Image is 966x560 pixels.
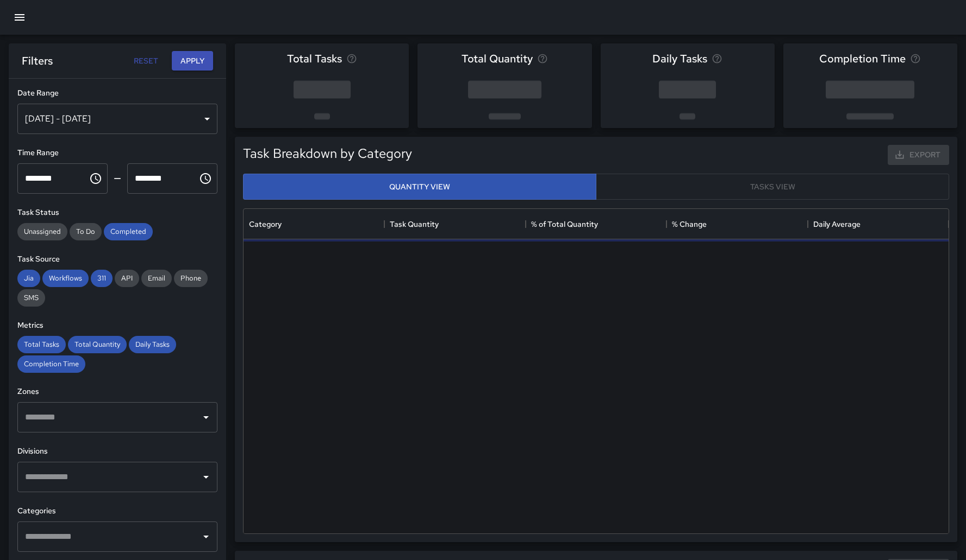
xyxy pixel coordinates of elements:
div: Jia [17,270,40,287]
span: API [115,273,139,283]
h6: Zones [17,386,217,398]
button: Reset [128,51,163,71]
div: 311 [91,270,113,287]
div: Workflows [42,270,89,287]
h6: Time Range [17,147,217,159]
svg: Total task quantity in the selected period, compared to the previous period. [537,53,548,64]
button: Choose time, selected time is 11:59 PM [195,168,216,189]
div: Completion Time [17,355,85,373]
span: Phone [174,273,208,283]
span: Completed [104,227,153,236]
div: SMS [17,289,45,307]
div: % Change [666,209,807,239]
span: Unassigned [17,227,67,236]
h6: Divisions [17,446,217,457]
span: Total Quantity [68,340,127,349]
span: Completion Time [17,359,85,368]
span: Completion Time [819,50,906,67]
h5: Task Breakdown by Category [243,145,412,162]
div: Daily Average [808,209,949,239]
div: Email [141,270,172,287]
span: Daily Tasks [129,340,176,349]
h6: Task Status [17,207,217,219]
span: Workflows [42,273,89,283]
button: Choose time, selected time is 12:00 AM [85,168,107,189]
div: % of Total Quantity [526,209,666,239]
div: Total Quantity [68,336,127,353]
div: [DATE] - [DATE] [17,104,217,134]
span: Jia [17,273,40,283]
h6: Date Range [17,87,217,99]
div: Category [244,209,384,239]
span: SMS [17,293,45,302]
span: Total Tasks [17,340,66,349]
span: Daily Tasks [652,50,707,67]
h6: Categories [17,505,217,517]
svg: Average number of tasks per day in the selected period, compared to the previous period. [712,53,722,64]
div: Daily Tasks [129,336,176,353]
div: Phone [174,270,208,287]
div: Completed [104,223,153,240]
div: Category [249,209,282,239]
div: Unassigned [17,223,67,240]
span: To Do [70,227,102,236]
button: Open [198,410,214,425]
div: % Change [672,209,707,239]
button: Open [198,529,214,544]
div: Task Quantity [390,209,439,239]
svg: Total number of tasks in the selected period, compared to the previous period. [346,53,357,64]
div: To Do [70,223,102,240]
div: % of Total Quantity [531,209,598,239]
div: Daily Average [813,209,861,239]
div: Task Quantity [384,209,525,239]
h6: Filters [22,52,53,69]
div: Total Tasks [17,336,66,353]
h6: Metrics [17,320,217,332]
span: 311 [91,273,113,283]
svg: Average time taken to complete tasks in the selected period, compared to the previous period. [910,53,921,64]
div: API [115,270,139,287]
button: Open [198,469,214,485]
span: Total Tasks [287,50,342,67]
button: Apply [172,51,213,71]
h6: Task Source [17,253,217,265]
span: Email [141,273,172,283]
span: Total Quantity [462,50,533,67]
